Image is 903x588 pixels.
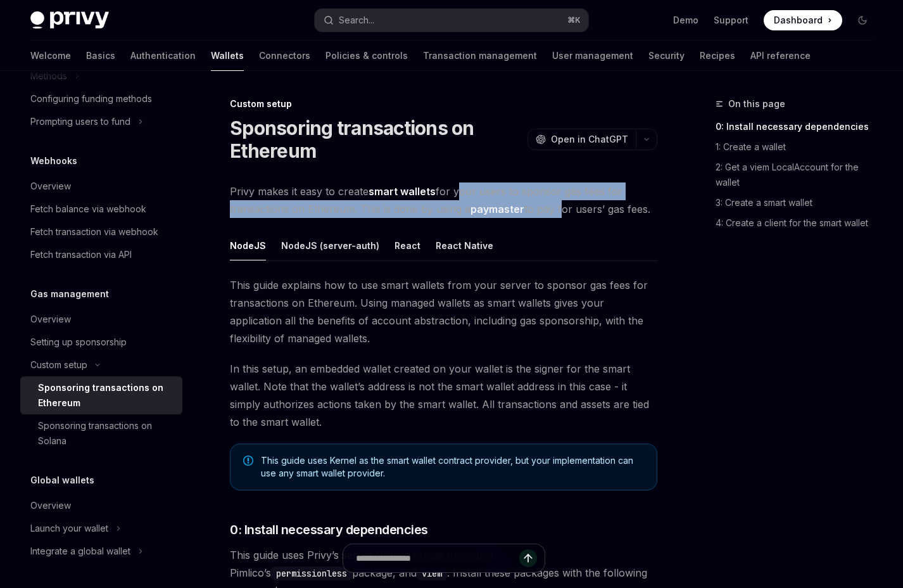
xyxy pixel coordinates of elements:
[20,175,182,198] a: Overview
[230,117,522,162] h1: Sponsoring transactions on Ethereum
[30,114,130,129] div: Prompting users to fund
[20,494,182,517] a: Overview
[20,414,182,452] a: Sponsoring transactions on Solana
[716,193,883,213] a: 3: Create a smart wallet
[552,41,633,71] a: User management
[30,312,71,327] div: Overview
[30,91,152,106] div: Configuring funding methods
[20,220,182,243] a: Fetch transaction via webhook
[259,41,310,71] a: Connectors
[130,41,196,71] a: Authentication
[774,14,823,27] span: Dashboard
[230,521,428,539] span: 0: Install necessary dependencies
[728,96,785,112] span: On this page
[369,185,436,198] strong: smart wallets
[527,129,636,150] button: Open in ChatGPT
[230,231,266,260] button: NodeJS
[20,87,182,110] a: Configuring funding methods
[30,473,94,488] h5: Global wallets
[30,544,130,559] div: Integrate a global wallet
[30,41,71,71] a: Welcome
[567,15,581,25] span: ⌘ K
[325,41,408,71] a: Policies & controls
[30,201,146,217] div: Fetch balance via webhook
[423,41,537,71] a: Transaction management
[20,308,182,331] a: Overview
[714,14,748,27] a: Support
[281,231,379,260] button: NodeJS (server-auth)
[30,153,77,169] h5: Webhooks
[315,9,589,32] button: Search...⌘K
[38,418,175,449] div: Sponsoring transactions on Solana
[20,376,182,414] a: Sponsoring transactions on Ethereum
[86,41,115,71] a: Basics
[764,10,842,30] a: Dashboard
[30,357,87,373] div: Custom setup
[852,10,873,30] button: Toggle dark mode
[30,11,109,29] img: dark logo
[30,335,127,350] div: Setting up sponsorship
[230,276,657,347] span: This guide explains how to use smart wallets from your server to sponsor gas fees for transaction...
[38,380,175,411] div: Sponsoring transactions on Ethereum
[230,360,657,431] span: In this setup, an embedded wallet created on your wallet is the signer for the smart wallet. Note...
[20,243,182,266] a: Fetch transaction via API
[648,41,685,71] a: Security
[436,231,493,260] button: React Native
[716,137,883,157] a: 1: Create a wallet
[519,549,537,567] button: Send message
[30,286,109,302] h5: Gas management
[230,98,657,110] div: Custom setup
[30,247,132,262] div: Fetch transaction via API
[339,13,374,28] div: Search...
[673,14,698,27] a: Demo
[30,521,108,536] div: Launch your wallet
[716,213,883,233] a: 4: Create a client for the smart wallet
[211,41,244,71] a: Wallets
[716,117,883,137] a: 0: Install necessary dependencies
[470,203,524,216] a: paymaster
[30,498,71,513] div: Overview
[243,456,253,466] svg: Note
[20,198,182,220] a: Fetch balance via webhook
[395,231,420,260] button: React
[261,454,644,480] span: This guide uses Kernel as the smart wallet contract provider, but your implementation can use any...
[750,41,811,71] a: API reference
[230,182,657,218] span: Privy makes it easy to create for your users to sponsor gas fees for transactions on Ethereum. Th...
[551,133,628,146] span: Open in ChatGPT
[30,179,71,194] div: Overview
[30,224,158,240] div: Fetch transaction via webhook
[716,157,883,193] a: 2: Get a viem LocalAccount for the wallet
[700,41,735,71] a: Recipes
[20,331,182,354] a: Setting up sponsorship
